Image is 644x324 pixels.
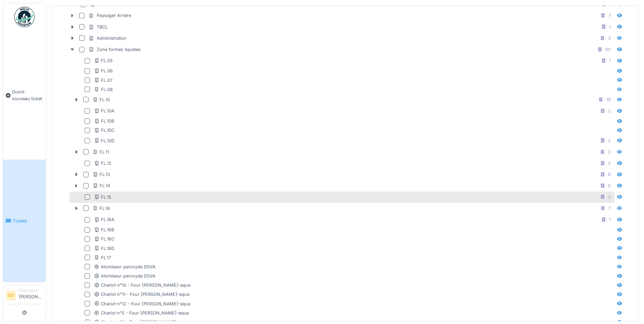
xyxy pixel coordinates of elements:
div: 3 [608,35,611,41]
div: Paysager Arrière [89,12,131,19]
div: FL.16A [94,216,114,223]
div: FL.08 [94,86,113,93]
a: Ouvrir nouveau ticket [3,31,46,160]
div: 3 [608,149,611,155]
div: TBCL [89,24,108,30]
img: Badge_color-CXgf-gQk.svg [14,7,35,27]
div: FL.11 [93,149,109,155]
li: [PERSON_NAME] [19,288,43,303]
div: FL.07 [94,77,112,84]
div: Chariot n°10 - Four [PERSON_NAME]-aqua [94,282,190,288]
div: Administration [89,35,127,41]
div: FL.14 [93,182,110,189]
div: FL.10D [94,138,114,144]
div: 2 [608,108,611,114]
div: FL.10A [94,108,114,114]
div: FL.16C [94,236,114,242]
div: 2 [608,160,611,166]
div: FL.05 [94,57,113,64]
div: 5 [608,182,611,189]
div: 19 [606,96,611,103]
div: 1 [609,57,611,64]
div: FL.12 [94,160,111,166]
a: GD Demandeur[PERSON_NAME] [6,288,43,304]
span: Tickets [13,218,43,224]
div: 7 [608,205,611,212]
div: Atomiseur peroxyde DSVA [94,273,155,279]
div: FL.16D [94,245,114,252]
div: FL.13 [93,171,110,178]
div: FL.15 [94,194,111,200]
div: FL.10 [93,96,110,103]
div: FL.16B [94,227,114,233]
div: Chariot n°11 - Four [PERSON_NAME]-aqua [94,291,189,298]
span: Ouvrir nouveau ticket [12,89,43,102]
div: Demandeur [19,288,43,293]
div: FL.10C [94,127,114,133]
div: 1 [609,216,611,223]
div: 7 [608,12,611,19]
div: Atomiseur peroxyde DSVA [94,264,155,270]
div: Chariot n°12 - Four [PERSON_NAME]-aqua [94,301,190,307]
li: GD [6,290,16,301]
div: 2 [608,138,611,144]
div: 1 [609,24,611,30]
a: Tickets [3,160,46,282]
div: Chariot n°5 - Four [PERSON_NAME]-aqua [94,310,189,316]
div: FL.16 [93,205,110,212]
div: Zone formes liquides [89,46,141,53]
div: FL.17 [94,254,111,261]
div: FL.10B [94,118,114,124]
div: 6 [608,171,611,178]
div: FL.06 [94,68,113,74]
div: 3 [608,194,611,200]
div: 80 [605,46,611,53]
